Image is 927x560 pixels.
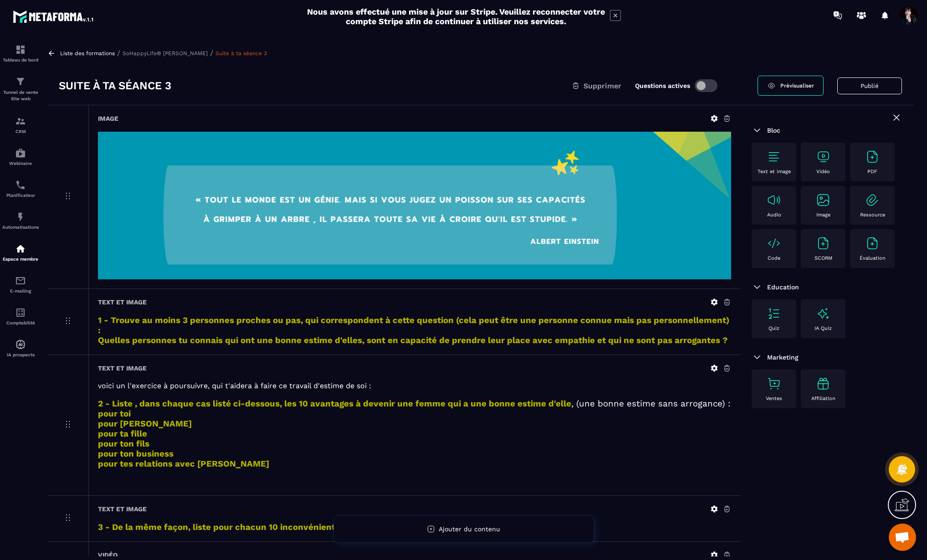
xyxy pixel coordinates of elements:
p: Webinaire [2,161,39,166]
p: Ressource [860,212,885,218]
a: Suite à ta séance 3 [215,50,267,57]
span: Ajouter du contenu [439,525,500,533]
p: voici un l'exercice à poursuivre, qui t'aidera à faire ce travail d'estime de soi : [98,381,731,390]
img: text-image no-wra [767,149,781,164]
h6: Image [98,115,118,122]
img: formation [15,44,26,55]
strong: pour toi [98,409,131,419]
button: Publié [837,77,902,94]
a: formationformationTunnel de vente Site web [2,69,39,109]
p: Text et image [758,169,791,175]
span: Marketing [767,354,799,361]
strong: pour [PERSON_NAME] [98,419,192,429]
p: Affiliation [811,396,835,401]
strong: pour ton business [98,449,174,459]
h2: Nous avons effectué une mise à jour sur Stripe. Veuillez reconnecter votre compte Stripe afin de ... [307,7,605,26]
p: Tableau de bord [2,57,39,62]
p: Évaluation [860,255,886,261]
img: automations [15,148,26,159]
a: automationsautomationsEspace membre [2,236,39,268]
img: formation [15,116,26,127]
strong: 2 - Liste , dans chaque cas listé ci-dessous, les 10 avantages à devenir une femme qui a une bonn... [98,399,571,409]
span: Prévisualiser [780,82,814,89]
span: / [210,49,213,57]
img: text-image no-wra [865,193,880,207]
a: automationsautomationsWebinaire [2,141,39,173]
img: text-image [816,306,830,321]
p: SCORM [814,255,832,261]
img: text-image no-wra [767,193,781,207]
label: Questions actives [635,82,690,89]
img: automations [15,339,26,350]
img: text-image no-wra [865,236,880,251]
img: scheduler [15,180,26,190]
p: E-mailing [2,288,39,293]
p: Comptabilité [2,320,39,325]
img: text-image no-wra [816,149,830,164]
a: emailemailE-mailing [2,268,39,300]
p: Automatisations [2,225,39,230]
p: Planificateur [2,193,39,198]
img: background [98,132,731,279]
h6: Vidéo [98,551,118,559]
img: text-image no-wra [816,236,830,251]
p: Vidéo [816,169,830,175]
strong: 1 - Trouve au moins 3 personnes proches ou pas, qui correspondent à cette question (cela peut êtr... [98,315,729,335]
a: Prévisualiser [758,76,824,96]
strong: pour ta fille [98,429,147,439]
h6: Text et image [98,298,147,306]
a: Liste des formations [60,50,115,57]
p: Code [768,255,780,261]
p: CRM [2,129,39,134]
p: Ventes [766,396,782,401]
strong: pour tes relations avec [PERSON_NAME] [98,459,269,469]
img: logo [13,8,95,25]
img: text-image no-wra [767,306,781,321]
strong: 3 - De la même façon, liste pour chacun 10 inconvénients à ce que tu aies une estime de toi erronée. [98,522,521,532]
img: text-image no-wra [865,149,880,164]
img: automations [15,243,26,254]
p: PDF [867,169,877,175]
a: automationsautomationsAutomatisations [2,205,39,236]
p: Image [816,212,830,218]
a: SoHappyLife® [PERSON_NAME] [123,50,208,57]
p: Quiz [768,325,779,331]
h6: Text et image [98,505,147,513]
img: automations [15,211,26,222]
span: / [117,49,120,57]
strong: Quelles personnes tu connais qui ont une bonne estime d'elles, sont en capacité de prendre leur p... [98,335,727,345]
img: arrow-down [752,125,763,136]
img: text-image [816,376,830,391]
a: schedulerschedulerPlanificateur [2,173,39,205]
img: accountant [15,307,26,318]
p: Espace membre [2,257,39,262]
a: accountantaccountantComptabilité [2,300,39,332]
span: Supprimer [584,82,621,90]
span: Bloc [767,127,780,134]
p: Audio [767,212,781,218]
img: email [15,275,26,286]
img: arrow-down [752,352,763,363]
strong: pour ton fils [98,439,149,449]
img: formation [15,76,26,87]
p: IA Quiz [814,325,832,331]
a: formationformationCRM [2,109,39,141]
h3: , (une bonne estime sans arrogance) : [98,399,731,409]
p: IA prospects [2,352,39,357]
span: Education [767,283,799,291]
img: text-image no-wra [767,376,781,391]
img: arrow-down [752,282,763,293]
img: text-image no-wra [816,193,830,207]
h3: Suite à ta séance 3 [59,78,171,93]
img: text-image no-wra [767,236,781,251]
p: Tunnel de vente Site web [2,89,39,102]
a: formationformationTableau de bord [2,37,39,69]
a: Ouvrir le chat [889,524,916,551]
h6: Text et image [98,365,147,372]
